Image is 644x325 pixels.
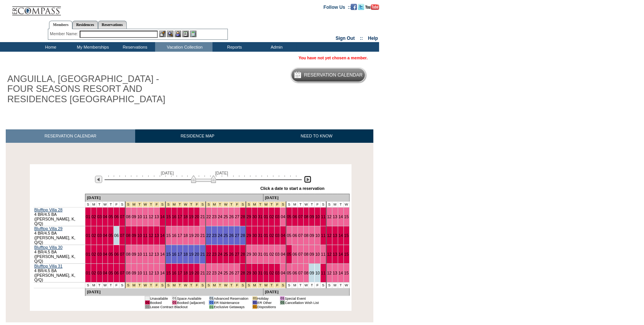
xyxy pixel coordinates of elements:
td: Spring Break Wk 2 2026 [200,202,206,207]
a: 18 [183,252,188,256]
td: Spring Break Wk 4 2026 [257,202,263,207]
td: Spring Break Wk 3 2026 [229,202,234,207]
td: Spring Break Wk 1 2026 [142,283,148,288]
a: 20 [195,271,199,275]
a: 08 [304,233,309,238]
td: Spring Break Wk 1 2026 [137,283,142,288]
a: 04 [103,233,108,238]
td: W [343,202,349,207]
a: 22 [206,252,211,256]
a: 10 [137,233,142,238]
a: 11 [143,271,148,275]
td: Spring Break Wk 3 2026 [206,202,211,207]
td: Spring Break Wk 2 2026 [194,283,200,288]
div: Click a date to start a reservation [260,186,325,191]
td: T [108,283,114,288]
a: 06 [293,252,297,256]
a: 13 [333,233,337,238]
a: 16 [172,271,177,275]
img: Subscribe to our YouTube Channel [365,4,379,10]
a: 12 [327,252,332,256]
td: 4 BR/4.5 BA ([PERSON_NAME], K, Q/Q) [34,226,85,245]
a: 05 [287,214,291,219]
a: 18 [183,214,188,219]
a: 13 [333,271,337,275]
td: Spring Break Wk 2 2026 [183,202,188,207]
td: Reservations [113,42,155,52]
td: Spring Break Wk 3 2026 [217,283,223,288]
a: 14 [338,233,343,238]
span: You have not yet chosen a member. [299,56,368,60]
td: Spring Break Wk 2 2026 [177,202,183,207]
a: NEED TO KNOW [260,129,373,143]
a: 13 [333,214,337,219]
a: 03 [275,214,280,219]
a: 26 [229,271,234,275]
a: Sign Out [335,36,355,41]
a: 31 [258,233,263,238]
h1: ANGUILLA, [GEOGRAPHIC_DATA] - FOUR SEASONS RESORT AND RESIDENCES [GEOGRAPHIC_DATA] [6,72,177,106]
td: S [320,202,326,207]
td: M [292,202,297,207]
a: 12 [327,233,332,238]
a: 05 [287,233,291,238]
a: 21 [200,214,205,219]
a: 12 [149,233,153,238]
a: 12 [327,214,332,219]
a: 13 [154,214,159,219]
img: Next [304,176,311,183]
a: Subscribe to our YouTube Channel [365,4,379,9]
img: View [167,31,173,37]
a: 02 [92,214,96,219]
td: Spring Break Wk 1 2026 [131,202,137,207]
a: 09 [132,252,136,256]
a: 28 [240,271,245,275]
a: 19 [189,252,193,256]
a: 09 [132,214,136,219]
td: Spring Break Wk 4 2026 [280,202,286,207]
td: Spring Break Wk 1 2026 [142,202,148,207]
a: 07 [120,252,124,256]
a: 31 [258,214,263,219]
td: Spring Break Wk 3 2026 [211,202,217,207]
a: 30 [252,271,257,275]
a: 11 [321,271,325,275]
a: 12 [149,214,153,219]
a: 19 [189,271,193,275]
a: 23 [212,214,217,219]
a: 10 [315,271,320,275]
a: 16 [172,214,177,219]
td: Spring Break Wk 2 2026 [200,283,206,288]
span: [DATE] [161,171,174,175]
a: 01 [264,214,268,219]
a: 15 [166,252,171,256]
a: 18 [183,271,188,275]
td: Follow Us :: [324,4,351,10]
a: 21 [200,271,205,275]
a: 04 [281,252,285,256]
a: 07 [120,233,124,238]
img: b_edit.gif [159,31,166,37]
td: Spring Break Wk 2 2026 [171,202,177,207]
a: 21 [200,233,205,238]
td: S [326,202,332,207]
a: 29 [247,271,251,275]
div: Member Name: [50,31,79,37]
a: 15 [344,271,349,275]
td: F [315,202,320,207]
a: 06 [293,271,297,275]
a: 24 [218,271,222,275]
a: 16 [172,233,177,238]
a: 05 [108,233,113,238]
span: [DATE] [215,171,228,175]
td: Spring Break Wk 3 2026 [206,283,211,288]
img: Become our fan on Facebook [351,4,357,10]
a: 06 [114,271,119,275]
td: F [114,283,119,288]
a: 10 [315,233,320,238]
td: Spring Break Wk 4 2026 [263,202,269,207]
a: 24 [218,252,222,256]
a: 31 [258,271,263,275]
img: Follow us on Twitter [358,4,364,10]
a: 02 [269,233,274,238]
